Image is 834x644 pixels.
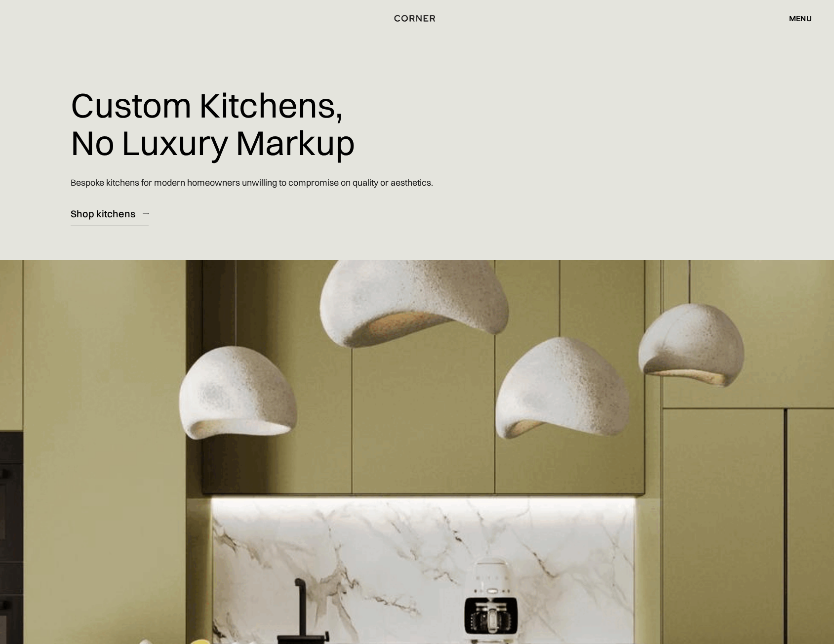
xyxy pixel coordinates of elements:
p: Bespoke kitchens for modern homeowners unwilling to compromise on quality or aesthetics. [71,168,433,197]
div: menu [779,10,812,27]
div: menu [789,14,812,22]
a: home [369,12,466,25]
a: Shop kitchens [71,201,149,226]
div: Shop kitchens [71,207,135,220]
h1: Custom Kitchens, No Luxury Markup [71,79,355,168]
